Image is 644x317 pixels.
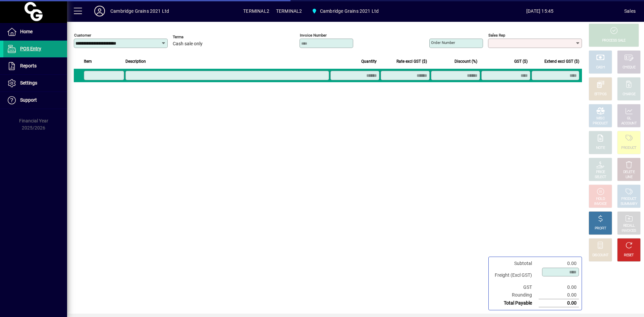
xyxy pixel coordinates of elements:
span: Reports [20,63,37,68]
td: Freight (Excl GST) [491,267,539,283]
div: EFTPOS [594,92,607,97]
span: Settings [20,80,37,86]
span: Cambridge Grains 2021 Ltd [320,6,379,16]
td: Total Payable [491,299,539,307]
div: INVOICE [594,202,606,207]
div: LINE [626,175,632,180]
mat-label: Sales rep [488,33,505,38]
div: PRODUCT [621,146,636,151]
div: SELECT [595,175,606,180]
div: RESET [624,253,634,258]
span: TERMINAL2 [243,6,269,16]
div: HOLD [596,197,605,202]
span: Quantity [361,58,377,65]
div: GL [627,116,631,121]
a: Support [3,92,67,109]
span: Discount (%) [454,58,477,65]
span: Item [84,58,92,65]
button: Profile [89,5,110,17]
td: Rounding [491,291,539,299]
span: Description [125,58,146,65]
td: GST [491,283,539,291]
td: 0.00 [539,291,579,299]
a: Settings [3,75,67,92]
div: ACCOUNT [621,121,637,126]
div: DISCOUNT [592,253,608,258]
td: 0.00 [539,283,579,291]
div: MISC [596,116,604,121]
td: Subtotal [491,260,539,267]
div: PROCESS SALE [602,38,626,43]
div: Sales [624,6,636,16]
span: POS Entry [20,46,41,51]
div: DELETE [623,170,635,175]
div: Cambridge Grains 2021 Ltd [110,6,169,16]
mat-label: Invoice number [300,33,327,38]
span: GST ($) [514,58,528,65]
a: Home [3,23,67,40]
span: TERMINAL2 [276,6,302,16]
div: CASH [596,65,605,70]
div: PRICE [596,170,605,175]
div: PRODUCT [593,121,608,126]
td: 0.00 [539,260,579,267]
td: 0.00 [539,299,579,307]
span: Home [20,29,33,34]
div: CHEQUE [623,65,635,70]
mat-label: Customer [74,33,91,38]
span: Rate excl GST ($) [396,58,427,65]
span: Cash sale only [173,41,203,47]
div: NOTE [596,146,605,151]
div: INVOICES [622,228,636,233]
mat-label: Order number [431,40,455,45]
div: RECALL [623,223,635,228]
span: Extend excl GST ($) [544,58,579,65]
span: Cambridge Grains 2021 Ltd [309,5,381,17]
span: [DATE] 15:45 [455,6,624,16]
div: CHARGE [623,92,636,97]
div: PROFIT [595,226,606,231]
a: Reports [3,58,67,74]
span: Support [20,97,37,103]
div: PRODUCT [621,197,636,202]
div: SUMMARY [621,202,637,207]
span: Terms [173,35,213,39]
